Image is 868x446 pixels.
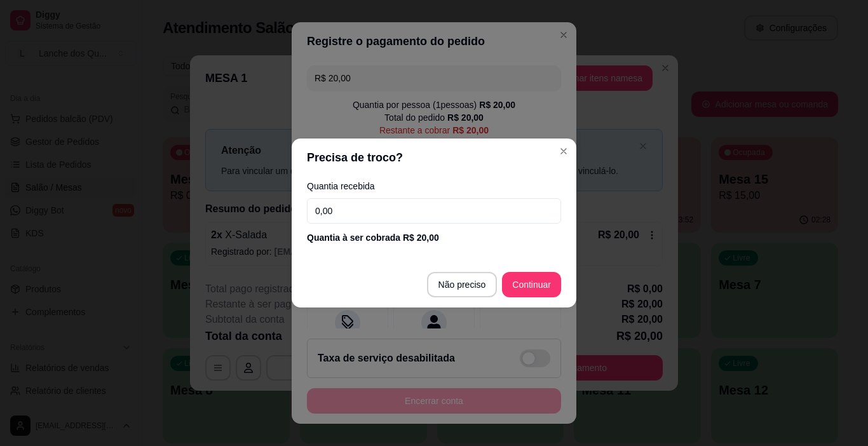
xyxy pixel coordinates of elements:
[307,182,561,191] label: Quantia recebida
[553,141,574,161] button: Close
[502,272,561,297] button: Continuar
[427,272,498,297] button: Não preciso
[292,139,576,177] header: Precisa de troco?
[307,231,561,244] div: Quantia à ser cobrada R$ 20,00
